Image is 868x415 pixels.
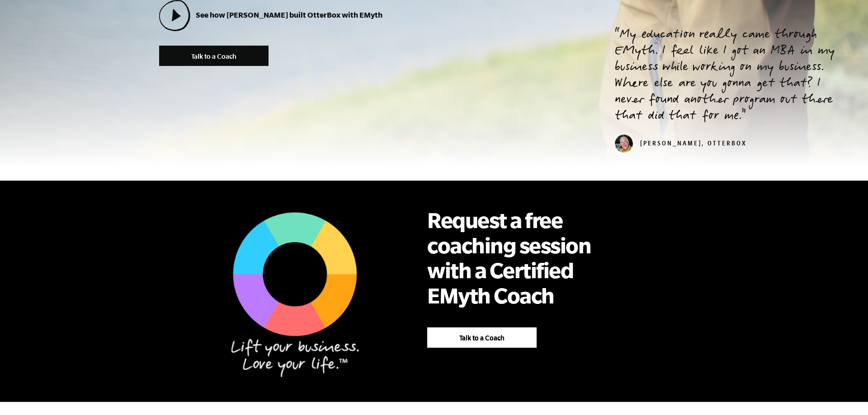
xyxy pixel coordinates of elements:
[459,334,505,342] span: Talk to a Coach
[159,46,269,66] a: Talk to a Coach
[197,194,387,387] img: Smart Business Coach
[427,327,537,348] a: Talk to a Coach
[823,372,868,415] iframe: Chat Widget
[615,135,633,153] img: Curt Richardson, OtterBox
[823,372,868,415] div: Chat-Widget
[615,141,747,148] cite: [PERSON_NAME], OtterBox
[191,52,236,60] span: Talk to a Coach
[427,208,608,308] h2: Request a free coaching session with a Certified EMyth Coach
[159,10,382,19] a: See how [PERSON_NAME] built OtterBox with EMyth
[615,28,846,125] p: My education really came through EMyth. I feel like I got an MBA in my business while working on ...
